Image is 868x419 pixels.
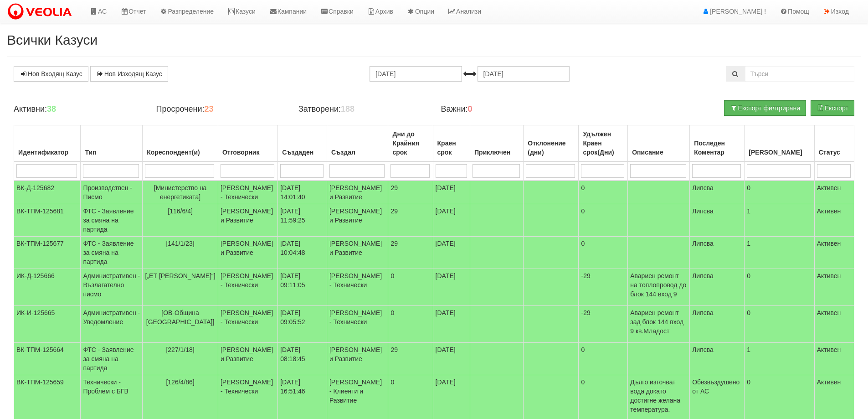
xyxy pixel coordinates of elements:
td: Активен [814,181,854,204]
td: ИК-И-125665 [14,306,81,343]
th: Приключен: No sort applied, activate to apply an ascending sort [470,125,524,162]
td: [DATE] [433,269,470,306]
h4: Просрочени: [156,105,284,114]
td: 1 [745,237,814,269]
td: [DATE] 09:11:05 [278,269,327,306]
td: [PERSON_NAME] - Технически [218,269,277,306]
td: [DATE] [433,237,470,269]
div: Последен Коментар [692,137,742,159]
div: Идентификатор [16,146,78,159]
td: ВК-ТПМ-125677 [14,237,81,269]
th: Брой Файлове: No sort applied, activate to apply an ascending sort [745,125,814,162]
td: Производствен - Писмо [81,181,143,204]
td: -29 [579,306,628,343]
td: Административен - Уведомление [81,306,143,343]
td: ИК-Д-125666 [14,269,81,306]
th: Тип: No sort applied, activate to apply an ascending sort [81,125,143,162]
span: Обезвъздушено от АС [692,378,740,395]
td: Активен [814,204,854,237]
td: Активен [814,343,854,375]
td: [PERSON_NAME] и Развитие [327,343,388,375]
span: 0 [390,272,394,279]
td: Административен - Възлагателно писмо [81,269,143,306]
span: Липсва [692,240,714,247]
span: 0 [390,309,394,316]
th: Идентификатор: No sort applied, activate to apply an ascending sort [14,125,81,162]
div: Краен срок [436,137,468,159]
span: [ОВ-Община [GEOGRAPHIC_DATA]] [146,309,215,326]
td: 0 [579,204,628,237]
th: Кореспондент(и): No sort applied, activate to apply an ascending sort [143,125,218,162]
td: [DATE] 14:01:40 [278,181,327,204]
span: [Министерство на енергетиката] [154,184,207,201]
td: 1 [745,204,814,237]
span: Липсва [692,272,714,279]
p: Авариен ремонт зад блок 144 вход 9 кв.Младост [630,308,687,336]
a: Нов Изходящ Казус [90,66,168,82]
td: [DATE] [433,181,470,204]
td: 1 [745,343,814,375]
th: Отговорник: No sort applied, activate to apply an ascending sort [218,125,277,162]
td: ВК-ТПМ-125681 [14,204,81,237]
td: Активен [814,237,854,269]
th: Създаден: No sort applied, activate to apply an ascending sort [278,125,327,162]
td: [PERSON_NAME] и Развитие [327,204,388,237]
h2: Всички Казуси [7,32,861,47]
div: Кореспондент(и) [145,146,216,159]
td: [DATE] [433,204,470,237]
th: Удължен Краен срок(Дни): No sort applied, activate to apply an ascending sort [579,125,628,162]
p: Авариен ремонт на топлопровод до блок 144 вход 9 [630,271,687,299]
td: [PERSON_NAME] и Развитие [218,237,277,269]
td: 0 [579,181,628,204]
button: Експорт филтрирани [724,100,806,116]
td: [PERSON_NAME] - Технически [327,269,388,306]
th: Статус: No sort applied, activate to apply an ascending sort [814,125,854,162]
div: Дни до Крайния срок [390,128,430,159]
span: [126/4/86] [166,378,194,386]
span: Липсва [692,184,714,191]
td: [DATE] 10:04:48 [278,237,327,269]
div: Описание [630,146,687,159]
span: [141/1/23] [166,240,194,247]
img: VeoliaLogo.png [7,2,76,21]
td: [PERSON_NAME] - Технически [218,181,277,204]
td: [PERSON_NAME] и Развитие [327,181,388,204]
div: Отговорник [221,146,275,159]
td: ВК-Д-125682 [14,181,81,204]
input: Търсене по Идентификатор, Бл/Вх/Ап, Тип, Описание, Моб. Номер, Имейл, Файл, Коментар, [745,66,854,82]
td: [DATE] 09:05:52 [278,306,327,343]
td: ВК-ТПМ-125664 [14,343,81,375]
b: 188 [341,104,354,114]
h4: Активни: [14,105,142,114]
span: 0 [390,378,394,386]
b: 23 [204,104,213,114]
div: Удължен Краен срок(Дни) [581,128,625,159]
p: Дълго източват вода докато достигне желана температура. [630,378,687,414]
th: Създал: No sort applied, activate to apply an ascending sort [327,125,388,162]
div: Създаден [280,146,324,159]
b: 0 [468,104,473,114]
td: [PERSON_NAME] и Развитие [327,237,388,269]
span: 29 [390,184,398,191]
td: [PERSON_NAME] - Технически [327,306,388,343]
button: Експорт [811,100,854,116]
td: Активен [814,269,854,306]
td: Активен [814,306,854,343]
span: Липсва [692,207,714,215]
span: 29 [390,346,398,353]
span: [227/1/18] [166,346,194,353]
td: ФТС - Заявление за смяна на партида [81,237,143,269]
td: ФТС - Заявление за смяна на партида [81,343,143,375]
div: [PERSON_NAME] [747,146,812,159]
div: Приключен [473,146,521,159]
span: Липсва [692,309,714,316]
div: Отклонение (дни) [526,137,576,159]
div: Статус [817,146,852,159]
td: 0 [745,306,814,343]
th: Последен Коментар: No sort applied, activate to apply an ascending sort [690,125,745,162]
td: 0 [579,343,628,375]
a: Нов Входящ Казус [14,66,88,82]
span: Липсва [692,346,714,353]
span: [„ЕТ [PERSON_NAME]“] [145,272,216,279]
td: [DATE] [433,343,470,375]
